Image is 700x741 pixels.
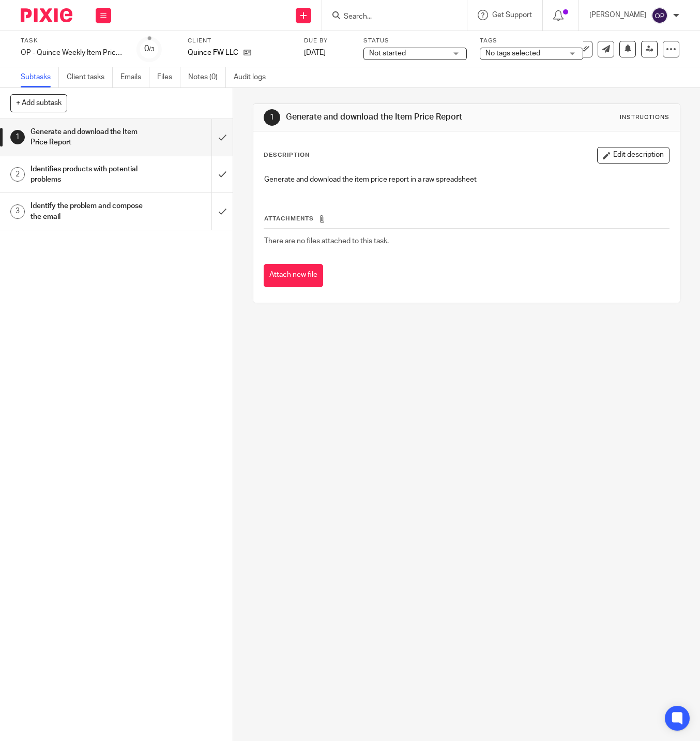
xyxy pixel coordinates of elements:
[264,151,310,159] p: Description
[21,8,72,22] img: Pixie
[10,130,25,144] div: 1
[188,37,291,45] label: Client
[21,37,124,45] label: Task
[188,67,226,87] a: Notes (0)
[286,112,489,123] h1: Generate and download the Item Price Report
[10,204,25,219] div: 3
[363,37,467,45] label: Status
[589,10,646,20] p: [PERSON_NAME]
[597,147,669,164] button: Edit description
[234,67,273,87] a: Audit logs
[264,264,323,287] button: Attach new file
[144,43,155,55] div: 0
[492,11,532,19] span: Get Support
[620,113,669,122] div: Instructions
[480,37,583,45] label: Tags
[264,216,314,221] span: Attachments
[31,124,144,151] h1: Generate and download the Item Price Report
[651,7,668,24] img: svg%3E
[149,47,155,52] small: /3
[264,238,389,245] span: There are no files attached to this task.
[21,48,124,58] div: OP - Quince Weekly Item Price Change Analysis Report
[10,167,25,182] div: 2
[304,49,326,56] span: [DATE]
[67,67,113,87] a: Client tasks
[188,48,238,58] p: Quince FW LLC
[31,161,144,188] h1: Identifies products with potential problems
[485,50,540,57] span: No tags selected
[264,109,280,126] div: 1
[343,12,436,22] input: Search
[157,67,180,87] a: Files
[120,67,149,87] a: Emails
[304,37,351,45] label: Due by
[31,198,144,225] h1: Identify the problem and compose the email
[264,174,669,185] p: Generate and download the item price report in a raw spreadsheet
[10,94,67,112] button: + Add subtask
[21,67,59,87] a: Subtasks
[369,50,406,57] span: Not started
